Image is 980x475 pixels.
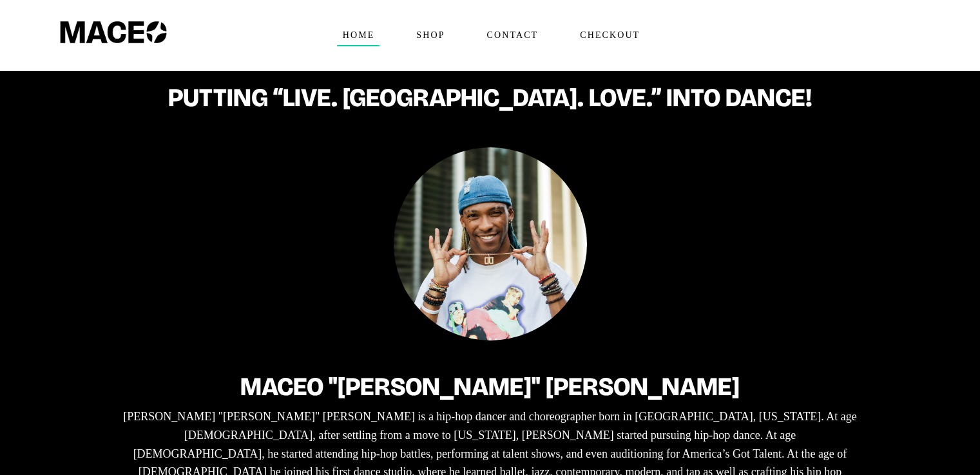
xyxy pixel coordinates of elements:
[481,25,544,46] span: Contact
[394,147,587,340] img: Maceo Harrison
[337,25,380,46] span: Home
[410,25,450,46] span: Shop
[120,373,861,401] h2: Maceo "[PERSON_NAME]" [PERSON_NAME]
[574,25,645,46] span: Checkout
